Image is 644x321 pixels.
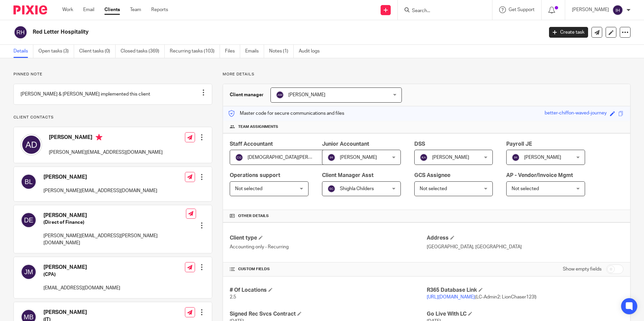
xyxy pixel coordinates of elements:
[545,110,607,117] div: better-chiffon-waved-journey
[512,153,520,162] img: svg%3E
[43,187,157,194] p: [PERSON_NAME][EMAIL_ADDRESS][DOMAIN_NAME]
[38,45,74,58] a: Open tasks (3)
[13,115,212,120] p: Client contacts
[327,153,335,162] img: svg%3E
[13,5,47,14] img: Pixie
[327,185,335,193] img: svg%3E
[230,141,273,147] span: Staff Accountant
[288,93,325,97] span: [PERSON_NAME]
[43,174,157,181] h4: [PERSON_NAME]
[269,45,294,58] a: Notes (1)
[299,45,325,58] a: Audit logs
[43,264,120,271] h4: [PERSON_NAME]
[21,264,37,280] img: svg%3E
[248,155,335,160] span: [DEMOGRAPHIC_DATA][PERSON_NAME]
[96,134,102,141] i: Primary
[13,25,28,39] img: svg%3E
[230,244,426,250] p: Accounting only - Recurring
[13,45,33,58] a: Details
[43,271,120,278] h5: (CPA)
[563,266,602,273] label: Show empty fields
[43,219,186,226] h5: (Direct of Finance)
[21,134,42,155] img: svg%3E
[427,295,475,299] a: [URL][DOMAIN_NAME]
[340,155,377,160] span: [PERSON_NAME]
[512,186,539,191] span: Not selected
[230,311,426,318] h4: Signed Rec Svcs Contract
[223,72,631,77] p: More details
[506,173,573,178] span: AP - Vendor/Invoice Mgmt
[432,155,469,160] span: [PERSON_NAME]
[49,134,163,142] h4: [PERSON_NAME]
[121,45,165,58] a: Closed tasks (369)
[43,233,186,246] p: [PERSON_NAME][EMAIL_ADDRESS][PERSON_NAME][DOMAIN_NAME]
[238,213,269,219] span: Other details
[130,6,141,13] a: Team
[427,311,623,318] h4: Go Live With LC
[238,124,278,130] span: Team assignments
[13,72,212,77] p: Pinned note
[549,27,588,38] a: Create task
[21,174,37,190] img: svg%3E
[43,285,120,291] p: [EMAIL_ADDRESS][DOMAIN_NAME]
[43,212,186,219] h4: [PERSON_NAME]
[509,7,535,12] span: Get Support
[420,153,428,162] img: svg%3E
[235,153,243,162] img: svg%3E
[225,45,240,58] a: Files
[49,149,163,156] p: [PERSON_NAME][EMAIL_ADDRESS][DOMAIN_NAME]
[228,110,344,117] p: Master code for secure communications and files
[420,186,447,191] span: Not selected
[322,141,369,147] span: Junior Accountant
[170,45,220,58] a: Recurring tasks (103)
[33,29,438,36] h2: Red Letter Hospitality
[230,295,236,299] span: 2.5
[230,287,426,294] h4: # Of Locations
[79,45,116,58] a: Client tasks (0)
[427,287,623,294] h4: R365 Database Link
[230,235,426,242] h4: Client type
[414,141,425,147] span: DSS
[62,6,73,13] a: Work
[506,141,532,147] span: Payroll JE
[21,212,37,228] img: svg%3E
[427,244,623,250] p: [GEOGRAPHIC_DATA], [GEOGRAPHIC_DATA]
[524,155,561,160] span: [PERSON_NAME]
[230,266,426,272] h4: CUSTOM FIELDS
[322,173,374,178] span: Client Manager Asst
[612,5,623,15] img: svg%3E
[83,6,94,13] a: Email
[276,91,284,99] img: svg%3E
[230,173,280,178] span: Operations support
[414,173,450,178] span: GCS Assignee
[411,8,472,14] input: Search
[151,6,168,13] a: Reports
[245,45,264,58] a: Emails
[230,92,264,98] h3: Client manager
[427,235,623,242] h4: Address
[340,186,374,191] span: Shighla Childers
[235,186,262,191] span: Not selected
[104,6,120,13] a: Clients
[572,6,609,13] p: [PERSON_NAME]
[427,295,537,299] span: (LC-Admin2: LionChaser123!)
[43,309,120,316] h4: [PERSON_NAME]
